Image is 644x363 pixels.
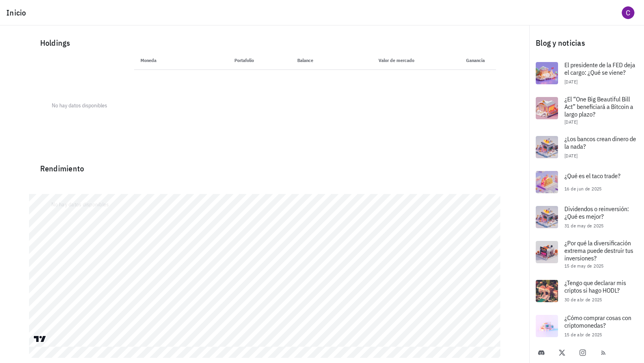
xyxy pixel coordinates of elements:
[564,172,621,180] span: ¿Qué es el taco trade?
[564,205,629,220] span: Dividendos o reinversión: ¿Qué es mejor?
[320,51,420,70] th: Valor de mercado
[564,153,578,159] span: [DATE]
[564,332,602,338] span: 15 de abr de 2025
[134,51,193,70] th: Moneda
[529,309,644,344] a: ¿Cómo comprar cosas con criptomonedas? 15 de abr de 2025
[564,79,578,85] span: [DATE]
[51,102,107,109] text: No hay datos disponibles
[564,297,602,303] span: 30 de abr de 2025
[529,274,644,309] a: ¿Tengo que declarar mis criptos si hago HODL? 30 de abr de 2025
[622,6,634,19] div: avatar
[564,263,604,269] span: 15 de may de 2025
[529,200,644,235] a: Dividendos o reinversión: ¿Qué es mejor? 31 de may de 2025
[260,51,320,70] th: Balance
[193,51,260,70] th: Portafolio
[564,95,633,118] span: ¿El “One Big Beautiful Bill Act” beneficiará a Bitcoin a largo plazo?
[564,279,626,294] span: ¿Tengo que declarar mis criptos si hago HODL?
[33,335,47,343] a: Charting by TradingView
[34,30,496,56] div: Holdings
[529,130,644,165] a: ¿Los bancos crean dinero de la nada? [DATE]
[529,30,644,56] div: Blog y noticias
[564,135,636,150] span: ¿Los bancos crean dinero de la nada?
[34,156,496,175] div: Rendimiento
[564,239,633,262] span: ¿Por qué la diversificación extrema puede destruir tus inversiones?
[529,235,644,274] a: ¿Por qué la diversificación extrema puede destruir tus inversiones? 15 de may de 2025
[529,56,644,91] a: El presidente de la FED deja el cargo: ¿Qué se viene? [DATE]
[564,186,602,192] span: 16 de jun de 2025
[466,57,490,63] span: Ganancia
[564,223,604,229] span: 31 de may de 2025
[529,165,644,200] a: ¿Qué es el taco trade? 16 de jun de 2025
[529,91,644,130] a: ¿El “One Big Beautiful Bill Act” beneficiará a Bitcoin a largo plazo? [DATE]
[6,6,29,19] h1: Inicio
[42,175,119,234] div: No hay datos disponibles
[564,61,635,76] span: El presidente de la FED deja el cargo: ¿Qué se viene?
[564,314,631,329] span: ¿Cómo comprar cosas con criptomonedas?
[564,119,578,125] span: [DATE]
